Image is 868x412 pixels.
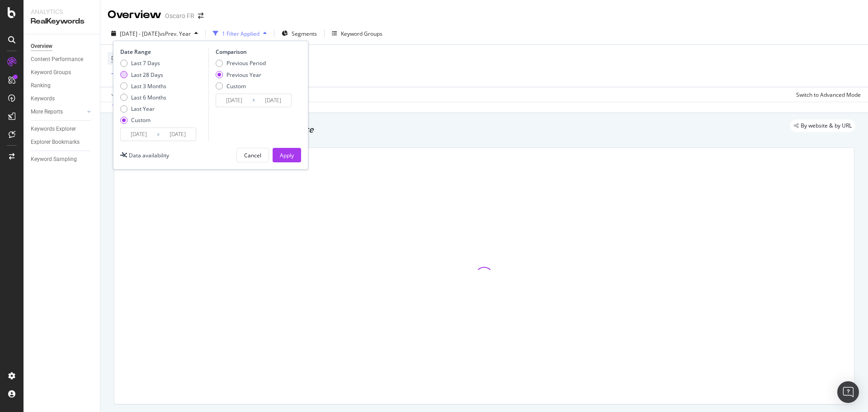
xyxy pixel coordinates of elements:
div: Analytics [31,7,93,16]
div: arrow-right-arrow-left [198,13,203,19]
div: Oscaro FR [165,11,194,20]
div: Ranking [31,81,51,90]
a: Keywords Explorer [31,124,94,134]
a: Explorer Bookmarks [31,137,94,147]
span: By website & by URL [801,123,852,128]
div: legacy label [790,119,855,132]
a: Keyword Sampling [31,155,94,164]
div: Last 6 Months [131,94,166,101]
span: Device [111,54,128,62]
button: Segments [278,26,321,41]
div: Custom [226,82,246,90]
div: Last Year [120,105,166,113]
button: Keyword Groups [328,26,386,41]
div: More Reports [31,107,63,117]
div: Keyword Sampling [31,155,77,164]
div: Keywords Explorer [31,124,76,134]
div: Apply [280,152,294,159]
button: Cancel [236,148,269,162]
div: Previous Year [226,71,261,79]
div: 1 Filter Applied [222,30,259,38]
div: Open Intercom Messenger [837,381,859,403]
div: Previous Year [216,71,266,79]
div: Custom [120,116,166,124]
div: Overview [108,7,161,23]
span: [DATE] - [DATE] [120,30,160,38]
div: Custom [216,82,266,90]
input: Start Date [121,128,157,141]
div: Overview [31,42,52,51]
button: Add Filter [108,69,144,80]
input: Start Date [216,94,252,107]
div: Last 3 Months [131,82,166,90]
div: Content Performance [31,55,83,64]
div: Last 28 Days [120,71,166,79]
div: Date Range [120,48,206,56]
button: Apply [108,87,134,102]
div: Cancel [244,152,261,159]
a: Keywords [31,94,94,104]
input: End Date [160,128,196,141]
button: [DATE] - [DATE]vsPrev. Year [108,26,202,41]
div: RealKeywords [31,16,93,27]
div: Keywords [31,94,55,104]
a: Overview [31,42,94,51]
input: End Date [255,94,291,107]
div: Last 7 Days [120,59,166,67]
div: Last Year [131,105,155,113]
span: vs Prev. Year [160,30,191,38]
div: Previous Period [226,59,266,67]
div: Previous Period [216,59,266,67]
div: Custom [131,116,151,124]
div: Last 28 Days [131,71,163,79]
a: Ranking [31,81,94,90]
button: Switch to Advanced Mode [793,87,861,102]
a: Keyword Groups [31,68,94,77]
a: Content Performance [31,55,94,64]
button: Apply [273,148,301,162]
div: Last 3 Months [120,82,166,90]
div: Keyword Groups [341,30,382,38]
div: Comparison [216,48,294,56]
button: 1 Filter Applied [209,26,270,41]
div: Last 7 Days [131,59,160,67]
div: Keyword Groups [31,68,71,77]
div: Last 6 Months [120,94,166,101]
div: Switch to Advanced Mode [796,91,861,99]
div: Data availability [129,152,169,159]
div: Explorer Bookmarks [31,137,80,147]
a: More Reports [31,107,85,117]
span: Segments [292,30,317,38]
